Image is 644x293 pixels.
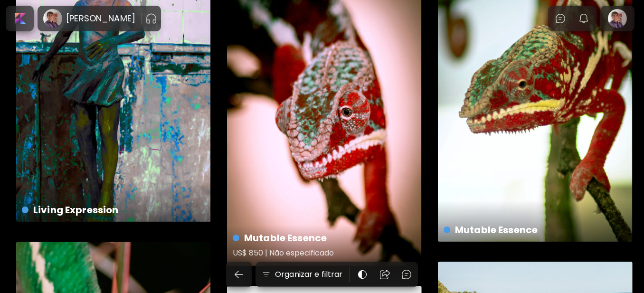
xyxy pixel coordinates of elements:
[555,13,566,24] img: chatIcon
[444,223,625,237] h4: Mutable Essence
[275,269,342,280] h6: Organizar e filtrar
[401,269,412,280] img: chatIcon
[233,231,414,245] h4: Mutable Essence
[233,245,414,264] h5: US$ 850 | Não especificado
[576,10,592,27] button: bellIcon
[226,262,256,287] a: back
[226,262,252,287] button: back
[233,269,245,280] img: back
[578,13,589,24] img: bellIcon
[22,203,203,217] h4: Living Expression
[145,11,157,26] button: pauseOutline IconGradient Icon
[66,13,135,24] h6: [PERSON_NAME]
